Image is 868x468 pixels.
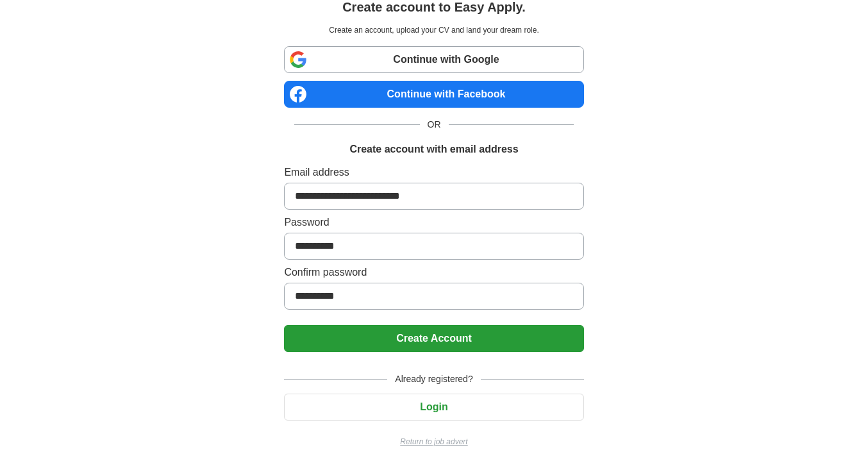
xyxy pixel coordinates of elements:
[284,401,583,412] a: Login
[287,24,581,36] p: Create an account, upload your CV and land your dream role.
[284,265,583,280] label: Confirm password
[284,436,583,447] a: Return to job advert
[284,215,583,230] label: Password
[284,325,583,352] button: Create Account
[349,142,518,157] h1: Create account with email address
[284,46,583,73] a: Continue with Google
[284,165,583,180] label: Email address
[387,372,480,386] span: Already registered?
[420,118,449,131] span: OR
[284,81,583,108] a: Continue with Facebook
[284,394,583,421] button: Login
